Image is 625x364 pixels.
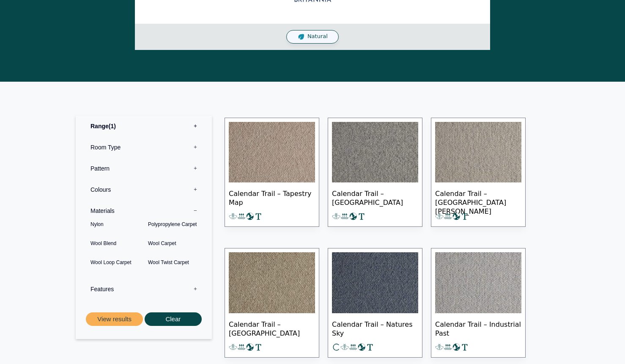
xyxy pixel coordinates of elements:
[328,248,422,358] a: Calendar Trail – Natures Sky
[82,137,206,158] label: Room Type
[145,312,202,326] button: Clear
[229,313,315,343] span: Calendar Trail – [GEOGRAPHIC_DATA]
[86,312,143,326] button: View results
[82,158,206,179] label: Pattern
[435,182,521,212] span: Calendar Trail – [GEOGRAPHIC_DATA][PERSON_NAME]
[431,118,526,227] a: Calendar Trail – [GEOGRAPHIC_DATA][PERSON_NAME]
[225,118,319,227] a: Calendar Trail – Tapestry Map
[109,123,116,130] span: 1
[82,116,206,137] label: Range
[328,118,422,227] a: Calendar Trail – [GEOGRAPHIC_DATA]
[82,279,206,300] label: Features
[332,313,418,343] span: Calendar Trail – Natures Sky
[225,248,319,358] a: Calendar Trail – [GEOGRAPHIC_DATA]
[332,182,418,212] span: Calendar Trail – [GEOGRAPHIC_DATA]
[82,200,206,221] label: Materials
[229,182,315,212] span: Calendar Trail – Tapestry Map
[82,179,206,200] label: Colours
[307,33,328,40] span: Natural
[431,248,526,358] a: Calendar Trail – Industrial Past
[435,313,521,343] span: Calendar Trail – Industrial Past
